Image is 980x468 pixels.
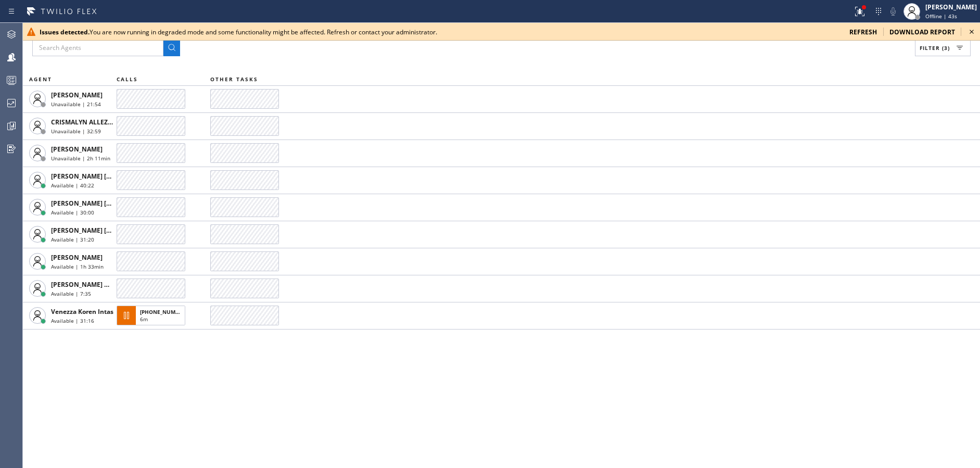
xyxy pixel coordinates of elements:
button: Filter (3) [915,40,971,56]
span: Available | 40:22 [51,182,94,189]
span: download report [889,28,955,36]
span: 6m [140,315,148,323]
span: Unavailable | 32:59 [51,128,101,135]
span: [PHONE_NUMBER] [140,308,187,315]
button: [PHONE_NUMBER]6m [117,302,188,328]
span: Unavailable | 2h 11min [51,155,110,162]
span: refresh [849,28,877,36]
span: Available | 1h 33min [51,263,104,270]
span: AGENT [29,75,52,83]
span: OTHER TASKS [210,75,258,83]
span: Available | 31:16 [51,317,94,324]
b: Issues detected. [40,28,90,36]
span: Available | 30:00 [51,209,94,216]
span: [PERSON_NAME] Guingos [51,280,130,289]
span: CALLS [117,75,138,83]
span: Unavailable | 21:54 [51,100,101,108]
span: Filter (3) [920,44,950,52]
span: [PERSON_NAME] [51,91,103,99]
span: Venezza Koren Intas [51,307,113,316]
input: Search Agents [32,40,163,56]
span: Offline | 43s [925,12,957,20]
span: [PERSON_NAME] [PERSON_NAME] [51,199,156,208]
span: [PERSON_NAME] [PERSON_NAME] [51,172,156,181]
span: Available | 31:20 [51,236,94,243]
button: Mute [886,4,900,19]
div: You are now running in degraded mode and some functionality might be affected. Refresh or contact... [40,28,841,36]
span: CRISMALYN ALLEZER [51,118,116,127]
span: [PERSON_NAME] [51,145,103,154]
div: [PERSON_NAME] [925,3,977,11]
span: Available | 7:35 [51,290,91,297]
span: [PERSON_NAME] [PERSON_NAME] Dahil [51,226,174,235]
span: [PERSON_NAME] [51,253,103,262]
